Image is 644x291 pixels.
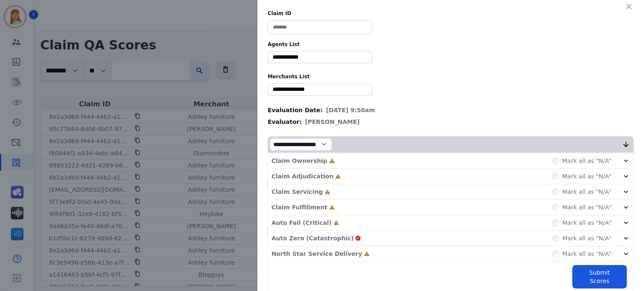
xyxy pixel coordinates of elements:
[267,106,634,114] div: Evaluation Date:
[271,188,322,196] p: Claim Servicing
[271,250,362,258] p: North Star Service Delivery
[271,219,331,227] p: Auto Fail (Critical)
[270,85,370,94] ul: selected options
[305,118,360,126] span: [PERSON_NAME]
[267,41,634,48] label: Agents List
[271,157,327,165] p: Claim Ownership
[271,203,327,211] p: Claim Fulfillment
[562,234,612,242] label: Mark all as "N/A"
[562,172,612,180] label: Mark all as "N/A"
[271,172,333,180] p: Claim Adjudication
[562,219,612,227] label: Mark all as "N/A"
[270,53,370,62] ul: selected options
[562,250,612,258] label: Mark all as "N/A"
[562,157,612,165] label: Mark all as "N/A"
[562,188,612,196] label: Mark all as "N/A"
[572,265,627,288] button: Submit Scores
[271,234,353,242] p: Auto Zero (Catastrophic)
[326,106,375,114] span: [DATE] 9:50am
[267,10,634,17] label: Claim ID
[267,73,634,80] label: Merchants List
[267,118,634,126] div: Evaluator:
[562,203,612,211] label: Mark all as "N/A"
